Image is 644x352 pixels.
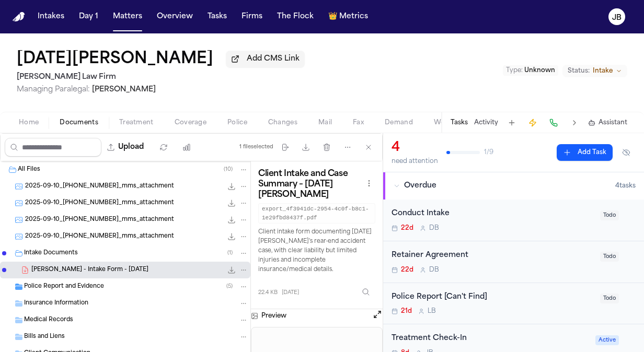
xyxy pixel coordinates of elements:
span: 21d [401,307,412,315]
div: 1 file selected [239,144,273,150]
span: 22d [401,266,413,274]
span: Overdue [404,181,436,191]
span: 1 / 9 [484,148,493,157]
button: Add Task [557,144,613,161]
button: Open preview [372,309,383,320]
button: Download 2025-09-10_512-216-7130_mms_attachment [226,198,237,208]
img: Finch Logo [13,12,25,22]
p: Client intake form documenting [DATE][PERSON_NAME]'s rear-end accident case, with clear liability... [258,228,375,274]
span: Police Report and Evidence [24,283,104,291]
span: D B [429,224,439,232]
div: Treatment Check-In [392,333,589,345]
button: Make a Call [546,115,561,130]
span: 22.4 KB [258,289,278,297]
span: 22d [401,224,413,232]
code: export_4f3941dc-2954-4c0f-b8c1-1e29fbd8437f.pdf [258,203,375,224]
button: Firms [237,7,267,26]
span: 4 task s [615,182,636,190]
button: Overdue4tasks [383,172,644,200]
div: need attention [392,157,438,166]
span: Documents [60,119,98,127]
span: [PERSON_NAME] - Intake Form - [DATE] [31,266,148,275]
span: 2025-09-10_[PHONE_NUMBER]_mms_attachment [25,232,174,241]
button: Inspect [356,283,375,301]
span: Medical Records [24,316,73,325]
span: [PERSON_NAME] [92,86,156,93]
button: Intakes [33,7,68,26]
span: Type : [506,67,523,74]
a: The Flock [273,7,318,26]
a: crownMetrics [324,7,372,26]
span: ( 1 ) [227,250,233,256]
span: Unknown [524,67,555,74]
span: Insurance Information [24,299,88,308]
h3: Preview [261,312,286,320]
span: Todo [600,252,619,262]
button: Activity [474,119,498,127]
span: 2025-09-10_[PHONE_NUMBER]_mms_attachment [25,216,174,225]
a: Home [13,12,25,22]
span: Police [227,119,247,127]
span: Workspaces [434,119,474,127]
div: Retainer Agreement [392,250,594,262]
span: Assistant [599,119,627,127]
div: Conduct Intake [392,208,594,220]
div: Open task: Police Report [Can't Find] [383,283,644,325]
button: Upload [101,138,150,157]
span: Home [19,119,39,127]
span: Active [595,335,619,345]
span: Add CMS Link [247,54,300,64]
button: Download 2025-09-10_512-216-7130_mms_attachment [226,231,237,242]
button: Hide completed tasks (⌘⇧H) [617,144,636,161]
button: Edit Type: Unknown [503,65,558,76]
button: Tasks [451,119,468,127]
button: Create Immediate Task [525,115,540,130]
span: Fax [353,119,364,127]
button: Download 2025-09-10_512-216-7130_mms_attachment [226,215,237,225]
span: Todo [600,294,619,303]
span: Coverage [175,119,206,127]
button: Tasks [203,7,231,26]
button: Edit matter name [17,50,213,69]
span: D B [429,266,439,274]
h3: Client Intake and Case Summary – [DATE][PERSON_NAME] [258,169,363,200]
span: [DATE] [282,289,299,297]
span: 2025-09-10_[PHONE_NUMBER]_mms_attachment [25,199,174,208]
button: Add Task [504,115,519,130]
span: Mail [318,119,332,127]
span: Managing Paralegal: [17,86,90,93]
span: Treatment [119,119,154,127]
span: Metrics [339,11,368,22]
span: L B [428,307,436,315]
button: Change status from Intake [562,65,627,77]
button: Add CMS Link [226,51,305,67]
span: Todo [600,210,619,220]
button: Day 1 [75,7,102,26]
span: Intake [593,67,613,75]
span: Bills and Liens [24,333,65,342]
text: JB [612,14,622,21]
button: Download 2025-09-10_512-216-7130_mms_attachment [226,181,237,192]
h1: [DATE][PERSON_NAME] [17,50,213,69]
span: Changes [268,119,297,127]
button: Matters [109,7,146,26]
input: Search files [5,138,101,157]
span: All Files [18,166,40,174]
div: Open task: Retainer Agreement [383,241,644,283]
span: ( 10 ) [224,167,233,172]
button: Overview [153,7,197,26]
div: 4 [392,139,438,156]
button: Assistant [588,119,627,127]
span: Status: [568,67,590,75]
span: Intake Documents [24,249,78,258]
div: Police Report [Can't Find] [392,291,594,303]
span: crown [328,11,337,22]
button: Open preview [372,309,383,323]
span: 2025-09-10_[PHONE_NUMBER]_mms_attachment [25,182,174,191]
div: Open task: Conduct Intake [383,200,644,241]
